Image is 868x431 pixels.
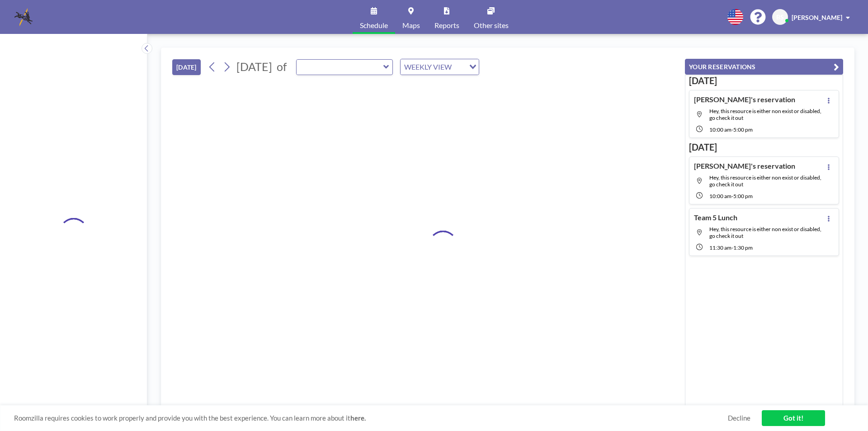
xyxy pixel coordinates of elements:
[709,226,821,239] span: Hey, this resource is either non exist or disabled, go check it out
[14,8,33,26] img: organization-logo
[474,22,509,29] span: Other sites
[776,13,784,21] span: BS
[731,193,733,199] span: -
[731,126,733,133] span: -
[731,244,733,251] span: -
[709,126,731,133] span: 10:00 AM
[728,414,750,422] a: Decline
[694,161,795,171] h4: [PERSON_NAME]'s reservation
[401,59,479,75] div: Search for option
[709,108,821,121] span: Hey, this resource is either non exist or disabled, go check it out
[360,22,388,29] span: Schedule
[14,414,728,422] span: Roomzilla requires cookies to work properly and provide you with the best experience. You can lea...
[709,174,821,188] span: Hey, this resource is either non exist or disabled, go check it out
[402,61,453,73] span: WEEKLY VIEW
[350,414,366,422] a: here.
[733,126,753,133] span: 5:00 PM
[689,142,839,153] h3: [DATE]
[277,60,287,74] span: of
[454,61,464,73] input: Search for option
[694,95,795,104] h4: [PERSON_NAME]'s reservation
[709,193,731,199] span: 10:00 AM
[733,244,753,251] span: 1:30 PM
[694,213,737,222] h4: Team 5 Lunch
[685,59,843,75] button: YOUR RESERVATIONS
[709,244,731,251] span: 11:30 AM
[762,410,825,426] a: Got it!
[172,59,201,75] button: [DATE]
[733,193,753,199] span: 5:00 PM
[236,60,272,73] span: [DATE]
[434,22,459,29] span: Reports
[402,22,420,29] span: Maps
[792,14,842,21] span: [PERSON_NAME]
[689,75,839,86] h3: [DATE]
